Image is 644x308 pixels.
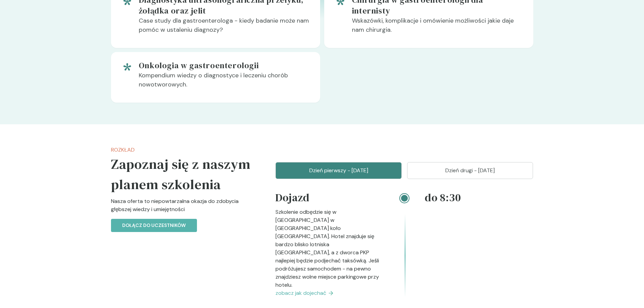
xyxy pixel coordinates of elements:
p: Wskazówki, komplikacje i omówienie możliwości jakie daje nam chirurgia. [352,16,523,40]
h5: Zapoznaj się z naszym planem szkolenia [111,154,254,195]
a: Dołącz do uczestników [111,222,197,229]
a: zobacz jak dojechać [275,289,384,297]
h5: Onkologia w gastroenterologii [139,60,309,71]
button: Dzień drugi - [DATE] [407,162,533,179]
span: zobacz jak dojechać [275,289,326,297]
p: Rozkład [111,146,254,154]
p: Nasza oferta to niepowtarzalna okazja do zdobycia głębszej wiedzy i umiejętności [111,197,254,219]
p: Case study dla gastroenterologa - kiedy badanie może nam pomóc w ustaleniu diagnozy? [139,16,309,40]
button: Dołącz do uczestników [111,219,197,232]
h4: do 8:30 [425,190,533,205]
p: Dzień pierwszy - [DATE] [284,166,393,175]
p: Dołącz do uczestników [122,222,186,229]
p: Dzień drugi - [DATE] [416,166,525,175]
p: Szkolenie odbędzie się w [GEOGRAPHIC_DATA] w [GEOGRAPHIC_DATA] koło [GEOGRAPHIC_DATA]. Hotel znaj... [275,208,384,289]
h4: Dojazd [275,190,384,208]
p: Kompendium wiedzy o diagnostyce i leczeniu chorób nowotworowych. [139,71,309,95]
button: Dzień pierwszy - [DATE] [275,162,402,179]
